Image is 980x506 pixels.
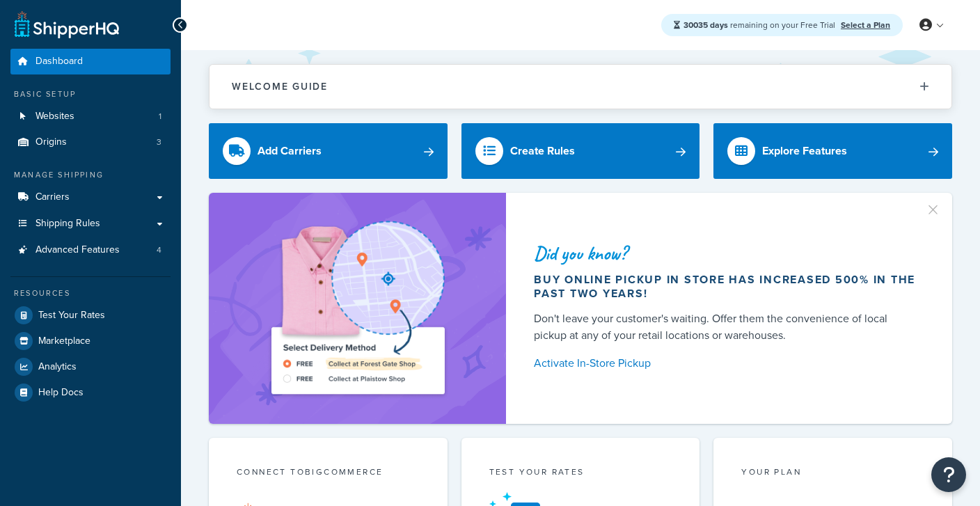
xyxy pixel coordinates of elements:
[35,244,120,256] span: Advanced Features
[10,49,171,74] a: Dashboard
[209,123,448,179] a: Add Carriers
[38,387,84,399] span: Help Docs
[10,287,171,299] div: Resources
[510,141,575,161] div: Create Rules
[741,466,924,482] div: Your Plan
[35,136,67,148] span: Origins
[841,19,890,31] a: Select a Plan
[10,88,171,100] div: Basic Setup
[10,380,171,405] a: Help Docs
[10,169,171,181] div: Manage Shipping
[232,214,484,403] img: ad-shirt-map-b0359fc47e01cab431d101c4b569394f6a03f54285957d908178d52f29eb9668.png
[683,19,837,31] span: remaining on your Free Trial
[237,466,420,482] div: Connect to BigCommerce
[10,354,171,379] a: Analytics
[10,184,171,210] a: Carriers
[10,129,171,155] a: Origins3
[10,104,171,129] a: Websites1
[10,129,171,155] li: Origins
[258,141,322,161] div: Add Carriers
[35,191,70,203] span: Carriers
[10,303,171,328] a: Test Your Rates
[534,244,919,263] div: Did you know?
[489,466,672,482] div: Test your rates
[35,218,100,230] span: Shipping Rules
[931,457,966,492] button: Open Resource Center
[461,123,700,179] a: Create Rules
[157,244,161,256] span: 4
[534,273,919,301] div: Buy online pickup in store has increased 500% in the past two years!
[10,104,171,129] li: Websites
[157,136,161,148] span: 3
[10,211,171,237] a: Shipping Rules
[210,65,951,109] button: Welcome Guide
[38,335,90,347] span: Marketplace
[683,19,728,31] strong: 30035 days
[534,310,919,344] div: Don't leave your customer's waiting. Offer them the convenience of local pickup at any of your re...
[232,81,328,92] h2: Welcome Guide
[38,310,105,322] span: Test Your Rates
[762,141,847,161] div: Explore Features
[534,354,919,373] a: Activate In-Store Pickup
[35,56,83,68] span: Dashboard
[159,111,161,122] span: 1
[10,237,171,263] li: Advanced Features
[10,237,171,263] a: Advanced Features4
[38,361,77,373] span: Analytics
[35,111,74,122] span: Websites
[713,123,952,179] a: Explore Features
[10,329,171,354] a: Marketplace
